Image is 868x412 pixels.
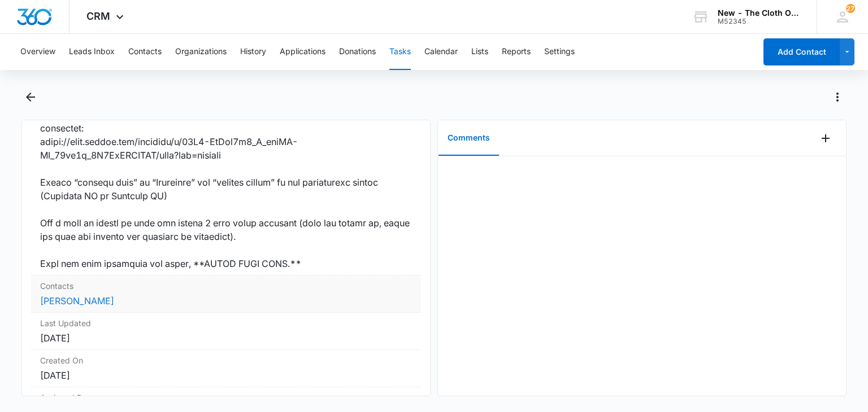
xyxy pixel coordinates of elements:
[424,34,458,70] button: Calendar
[175,34,227,70] button: Organizations
[40,280,412,292] dt: Contacts
[31,275,421,313] div: Contacts[PERSON_NAME]
[817,129,835,147] button: Add Comment
[846,4,855,13] span: 27
[240,34,266,70] button: History
[40,317,412,329] dt: Last Updated
[31,313,421,350] div: Last Updated[DATE]
[828,88,847,106] button: Actions
[471,34,488,70] button: Lists
[40,295,114,306] a: [PERSON_NAME]
[280,34,325,70] button: Applications
[544,34,575,70] button: Settings
[128,34,162,70] button: Contacts
[439,121,499,156] button: Comments
[846,4,855,13] div: notifications count
[502,34,531,70] button: Reports
[339,34,376,70] button: Donations
[389,34,411,70] button: Tasks
[718,17,800,25] div: account id
[20,34,55,70] button: Overview
[31,350,421,387] div: Created On[DATE]
[763,38,840,65] button: Add Contact
[718,8,800,17] div: account name
[21,88,39,106] button: Back
[40,392,412,404] dt: Assigned By
[86,10,110,22] span: CRM
[40,369,412,382] dd: [DATE]
[40,354,412,366] dt: Created On
[40,331,412,345] dd: [DATE]
[69,34,115,70] button: Leads Inbox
